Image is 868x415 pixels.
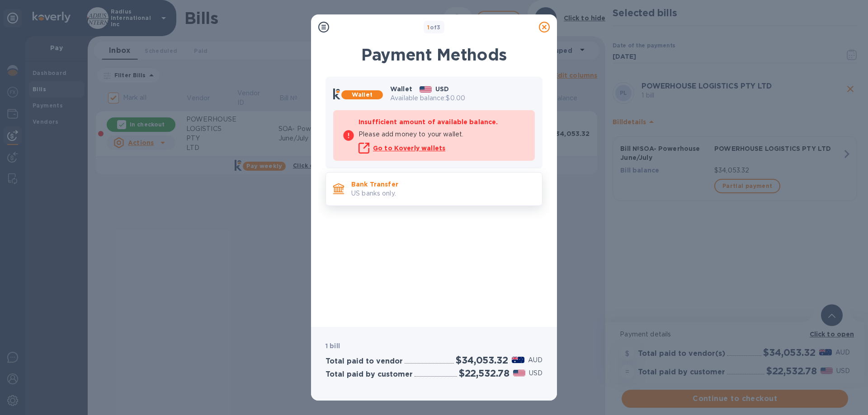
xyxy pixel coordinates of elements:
[373,145,445,152] u: Go to Koverly wallets
[435,84,449,93] p: USD
[427,24,441,31] b: of 3
[325,342,340,350] b: 1 bill
[325,45,542,64] h1: Payment Methods
[352,91,373,98] b: Wallet
[359,118,498,126] b: Insufficient amount of available balance.
[427,24,429,31] span: 1
[529,368,542,378] p: USD
[390,93,535,103] p: Available balance: $0.00
[390,84,412,93] p: Wallet
[325,357,403,366] h3: Total paid to vendor
[359,130,526,139] p: Please add money to your wallet.
[513,370,525,376] img: USD
[351,180,535,189] p: Bank Transfer
[351,189,535,198] p: US banks only.
[420,86,432,93] img: USD
[512,357,524,363] img: AUD
[325,370,413,379] h3: Total paid by customer
[456,354,508,366] h2: $34,053.32
[459,368,509,379] h2: $22,532.78
[528,355,542,365] p: AUD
